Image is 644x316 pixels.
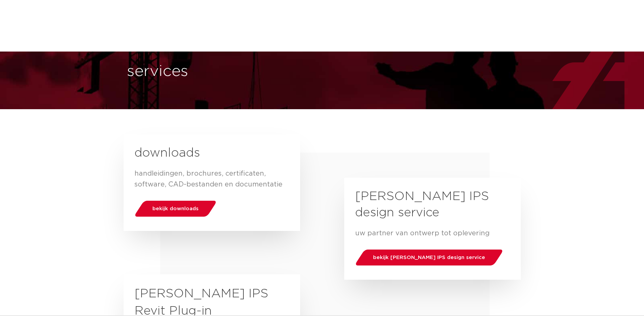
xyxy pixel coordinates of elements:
div: my IPS [490,12,497,40]
a: markten [271,12,292,40]
a: over ons [433,12,456,40]
span: handleidingen, brochures, certificaten, software, CAD-bestanden en documentatie [134,170,282,188]
a: services [398,12,419,40]
span: uw partner van ontwerp tot oplevering [355,230,490,237]
h1: services [127,61,319,82]
a: [PERSON_NAME] IPS design service uw partner van ontwerp tot opleveringbekijk [PERSON_NAME] IPS de... [344,178,521,280]
h2: downloads [134,145,289,161]
h2: [PERSON_NAME] IPS design service [355,189,510,221]
a: downloads [355,12,384,40]
a: toepassingen [306,12,342,40]
a: downloads handleidingen, brochures, certificaten, software, CAD-bestanden en documentatiebekijk d... [124,134,300,231]
span: bekijk downloads [152,206,199,211]
nav: Menu [229,12,456,40]
a: producten [229,12,257,40]
span: bekijk [PERSON_NAME] IPS design service [373,255,485,260]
